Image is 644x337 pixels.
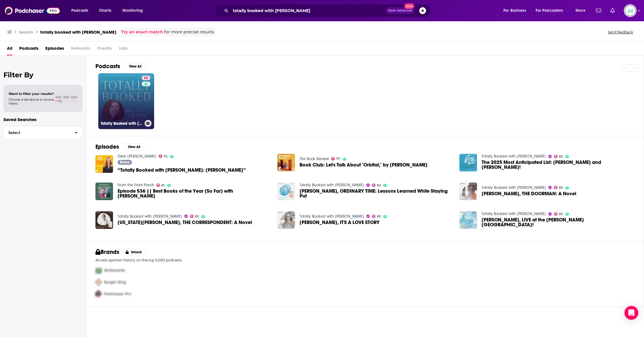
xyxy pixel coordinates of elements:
[159,154,168,158] a: 72
[19,44,39,55] a: Podcasts
[594,6,603,16] a: Show notifications dropdown
[503,7,526,15] span: For Business
[624,4,637,17] span: Logged in as podglomerate
[277,183,295,200] img: Annie B. Jones, ORDINARY TIME: Lessons Learned While Staying Put
[45,44,64,55] span: Episodes
[459,183,477,200] img: Chris Pavone, THE DOORMAN: A Novel
[3,71,83,79] h2: Filter By
[161,184,164,187] span: 61
[576,7,585,15] span: More
[554,212,563,216] a: 62
[93,265,104,276] img: First Pro Logo
[97,44,112,55] span: Credits
[164,29,214,35] span: for more precise results
[300,183,364,187] a: Totally Booked with Zibby
[95,155,113,173] img: “Totally Booked with Zibby: Chelsea Handler”
[71,44,90,55] span: Networks
[482,160,635,170] span: The 2025 Most Anticipated List: [PERSON_NAME] and [PERSON_NAME]!
[9,92,54,96] span: Want to filter your results?
[95,143,119,150] h2: Episodes
[386,7,415,14] button: Open AdvancedNew
[95,63,120,70] h2: Podcasts
[67,6,96,15] button: open menu
[300,214,364,219] a: Totally Booked with Zibby
[142,76,150,80] a: 62
[388,9,412,12] span: Open Advanced
[95,211,113,229] img: Virginia Evans, THE CORRESPONDENT: A Novel
[482,217,635,227] span: [PERSON_NAME], LIVE at the [PERSON_NAME][GEOGRAPHIC_DATA]!
[459,154,477,171] img: The 2025 Most Anticipated List: Zibby and Kyle Discuss!
[7,44,12,55] span: All
[377,184,381,187] span: 62
[118,168,246,173] a: “Totally Booked with Zibby: Chelsea Handler”
[104,292,131,296] span: Podchaser Pro
[93,276,104,288] img: Second Pro Logo
[144,75,148,81] span: 62
[404,3,415,9] span: New
[624,4,637,17] img: User Profile
[300,162,428,167] span: Book Club: Let's Talk About "Orbital," by [PERSON_NAME]
[164,155,167,158] span: 72
[190,215,199,218] a: 62
[300,189,453,198] span: [PERSON_NAME], ORDINARY TIME: Lessons Learned While Staying Put
[624,4,637,17] button: Show profile menu
[554,186,563,189] a: 62
[95,258,635,262] p: Access sponsor history on the top 5,000 podcasts.
[300,162,428,167] a: Book Club: Let's Talk About "Orbital," by Samantha Harvey
[300,189,453,198] a: Annie B. Jones, ORDINARY TIME: Lessons Learned While Staying Put
[124,143,144,150] button: View All
[19,29,33,35] h3: Search
[104,268,125,273] span: McDonalds
[118,154,156,159] a: Dear Chelsea
[118,189,271,198] a: Episode 536 || Best Books of the Year (So Far) with Hunter Mclendon
[195,215,199,218] span: 62
[482,191,576,196] span: [PERSON_NAME], THE DOORMAN: A Novel
[499,6,533,15] button: open menu
[95,63,145,70] a: PodcastsView All
[536,7,563,15] span: For Podcasters
[482,217,635,227] a: Judy Blume, LIVE at the Streicker Center!
[118,220,252,225] a: Virginia Evans, THE CORRESPONDENT: A Novel
[482,154,546,159] a: Totally Booked with Zibby
[95,6,115,15] a: Charts
[5,5,60,16] img: Podchaser - Follow, Share and Rate Podcasts
[277,154,295,171] img: Book Club: Let's Talk About "Orbital," by Samantha Harvey
[554,155,563,158] a: 62
[300,156,329,161] a: The Book Review
[95,183,113,200] a: Episode 536 || Best Books of the Year (So Far) with Hunter Mclendon
[559,155,563,158] span: 62
[372,215,381,218] a: 62
[40,29,116,35] h3: totally booked with [PERSON_NAME]
[104,280,126,285] span: Burger King
[118,220,252,225] span: [US_STATE][PERSON_NAME], THE CORRESPONDENT: A Novel
[3,126,83,139] button: Select
[331,157,340,160] a: 77
[101,121,142,126] h3: Totally Booked with [PERSON_NAME]
[559,186,563,189] span: 62
[118,189,271,198] span: Episode 536 || Best Books of the Year (So Far) with [PERSON_NAME]
[277,211,295,229] img: Annabel Monaghan, IT'S A LOVE STORY
[220,4,436,17] div: Search podcasts, credits, & more...
[608,6,617,16] a: Show notifications dropdown
[559,213,563,215] span: 62
[95,143,144,150] a: EpisodesView All
[118,183,154,187] a: From the Front Porch
[532,6,572,15] button: open menu
[99,7,111,15] span: Charts
[336,158,340,160] span: 77
[98,73,154,129] a: 62Totally Booked with [PERSON_NAME]
[93,288,104,300] img: Third Pro Logo
[71,7,88,15] span: Podcasts
[482,160,635,170] a: The 2025 Most Anticipated List: Zibby and Kyle Discuss!
[122,7,143,15] span: Monitoring
[156,183,165,187] a: 61
[624,306,638,320] div: Open Intercom Messenger
[482,191,576,196] a: Chris Pavone, THE DOORMAN: A Novel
